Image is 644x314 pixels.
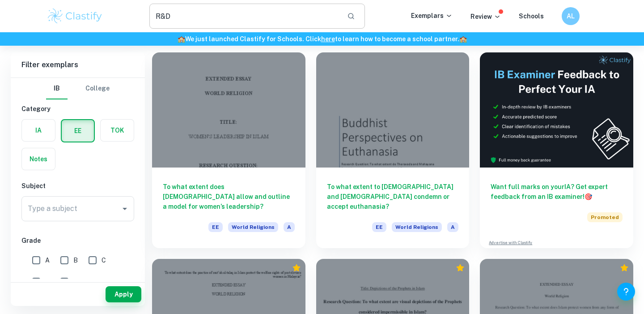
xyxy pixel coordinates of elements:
[228,222,278,232] span: World Religions
[73,255,78,265] span: B
[21,236,134,245] h6: Grade
[519,13,544,20] a: Schools
[321,35,335,43] a: here
[46,78,68,99] button: IB
[411,11,453,21] p: Exemplars
[45,255,50,265] span: A
[119,202,131,215] button: Open
[456,263,465,272] div: Premium
[11,52,145,77] h6: Filter exemplars
[447,222,458,232] span: A
[566,11,576,21] h6: AL
[292,263,301,272] div: Premium
[480,52,633,248] a: Want full marks on yourIA? Get expert feedback from an IB examiner!PromotedAdvertise with Clastify
[459,35,467,43] span: 🏫
[489,240,532,246] a: Advertise with Clastify
[178,35,185,43] span: 🏫
[620,263,629,272] div: Premium
[284,222,295,232] span: A
[163,182,295,211] h6: To what extent does [DEMOGRAPHIC_DATA] allow and outline a model for women’s leadership?
[372,222,386,232] span: EE
[46,78,110,99] div: Filter type choice
[327,182,459,211] h6: To what extent to [DEMOGRAPHIC_DATA] and [DEMOGRAPHIC_DATA] condemn or accept euthanasia?
[491,182,623,202] h6: Want full marks on your IA ? Get expert feedback from an IB examiner!
[617,283,635,301] button: Help and Feedback
[208,222,223,232] span: EE
[152,52,305,248] a: To what extent does [DEMOGRAPHIC_DATA] allow and outline a model for women’s leadership?EEWorld R...
[21,181,134,191] h6: Subject
[62,120,94,142] button: EE
[2,34,642,44] h6: We just launched Clastify for Schools. Click to learn how to become a school partner.
[22,120,55,141] button: IA
[316,52,470,248] a: To what extent to [DEMOGRAPHIC_DATA] and [DEMOGRAPHIC_DATA] condemn or accept euthanasia?EEWorld ...
[85,78,110,99] button: College
[480,52,633,168] img: Thumbnail
[562,7,580,25] button: AL
[106,286,141,302] button: Apply
[73,277,77,287] span: E
[149,4,340,29] input: Search for any exemplars...
[22,148,55,170] button: Notes
[47,7,103,25] img: Clastify logo
[21,104,134,114] h6: Category
[392,222,442,232] span: World Religions
[102,255,106,265] span: C
[587,212,623,222] span: Promoted
[45,277,50,287] span: D
[585,193,592,200] span: 🎯
[101,120,134,141] button: TOK
[470,12,501,22] p: Review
